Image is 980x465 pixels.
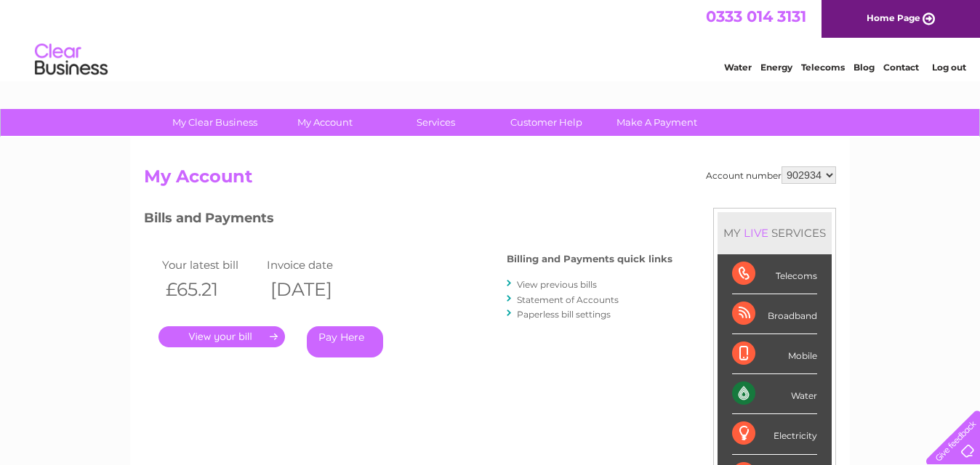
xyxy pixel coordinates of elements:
a: My Clear Business [155,109,275,136]
a: Customer Help [486,109,606,136]
h4: Billing and Payments quick links [507,254,672,264]
a: Telecoms [801,62,845,73]
a: 0333 014 3131 [706,7,806,25]
a: Blog [854,62,875,73]
a: . [158,326,285,347]
div: Account number [706,166,836,184]
div: Water [732,374,817,414]
div: Telecoms [732,254,817,294]
div: MY SERVICES [718,212,832,254]
th: £65.21 [158,275,263,304]
td: Invoice date [263,255,368,275]
a: Make A Payment [597,109,717,136]
div: Mobile [732,334,817,374]
h2: My Account [144,166,836,194]
a: Pay Here [307,326,383,357]
a: Log out [932,62,966,73]
a: Services [376,109,496,136]
div: Broadband [732,294,817,334]
a: Contact [883,62,919,73]
a: Statement of Accounts [517,294,619,305]
td: Your latest bill [158,255,263,275]
a: View previous bills [517,279,597,290]
th: [DATE] [263,275,368,304]
a: My Account [265,109,385,136]
a: Water [724,62,752,73]
div: LIVE [741,226,771,240]
div: Clear Business is a trading name of Verastar Limited (registered in [GEOGRAPHIC_DATA] No. 3667643... [148,8,835,70]
div: Electricity [732,414,817,454]
img: logo.png [34,38,108,82]
a: Paperless bill settings [517,309,611,320]
a: Energy [760,62,792,73]
h3: Bills and Payments [144,208,672,233]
